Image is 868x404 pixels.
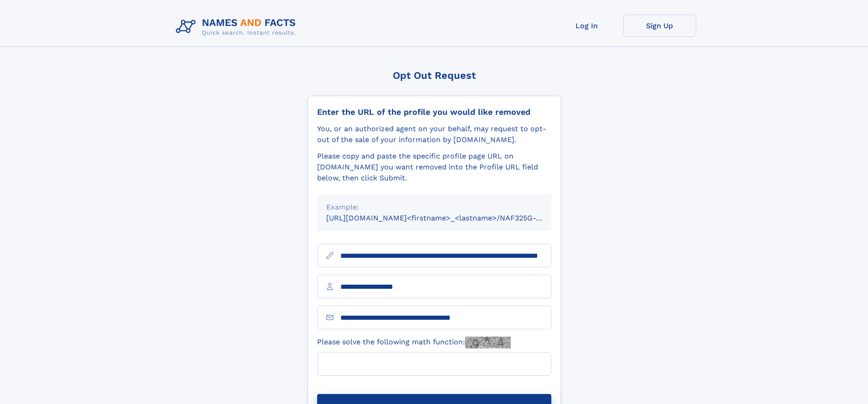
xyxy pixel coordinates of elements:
div: Opt Out Request [308,70,561,81]
div: Enter the URL of the profile you would like removed [317,107,551,117]
img: Logo Names and Facts [172,15,303,39]
div: Please copy and paste the specific profile page URL on [DOMAIN_NAME] you want removed into the Pr... [317,151,551,184]
label: Please solve the following math function: [317,337,511,348]
div: You, or an authorized agent on your behalf, may request to opt-out of the sale of your informatio... [317,123,551,145]
div: Example: [326,202,542,213]
a: Sign Up [623,15,696,37]
small: [URL][DOMAIN_NAME]<firstname>_<lastname>/NAF325G-xxxxxxxx [326,214,569,222]
a: Log In [550,15,623,37]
